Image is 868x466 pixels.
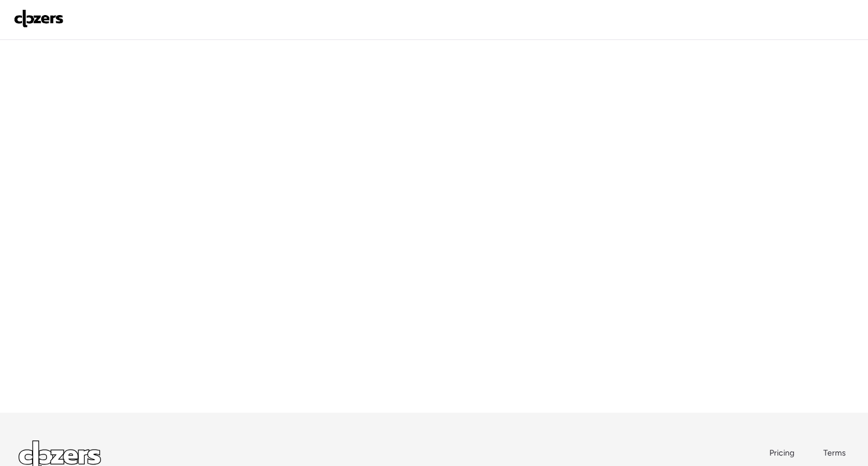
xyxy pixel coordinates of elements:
[769,448,794,458] span: Pricing
[14,9,64,28] img: Logo
[823,447,849,459] a: Terms
[769,447,795,459] a: Pricing
[823,448,846,458] span: Terms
